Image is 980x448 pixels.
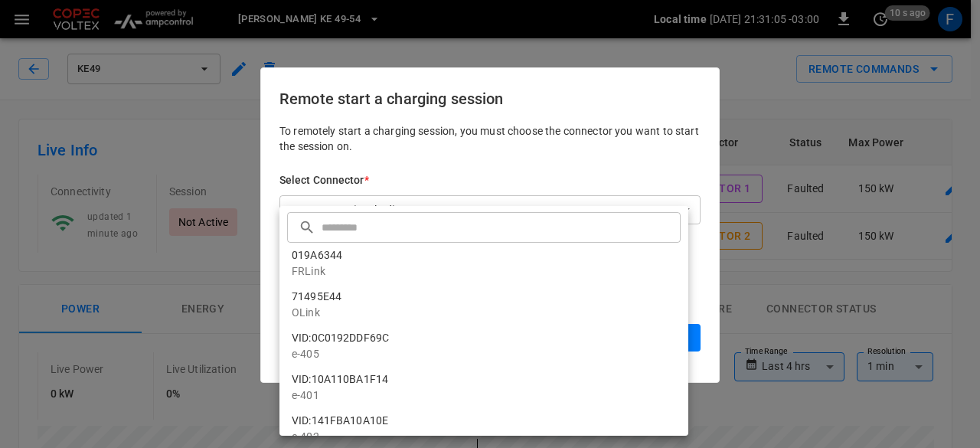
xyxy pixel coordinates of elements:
[292,346,676,362] p: e-405
[279,367,688,408] li: VID:10A110BA1F14
[279,325,688,367] li: VID:0C0192DDF69C
[292,305,676,321] p: OLink
[292,388,676,404] p: e-401
[292,263,676,280] p: FRLink
[292,429,676,445] p: e-402
[279,243,688,284] li: 019A6344
[279,284,688,325] li: 71495E44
